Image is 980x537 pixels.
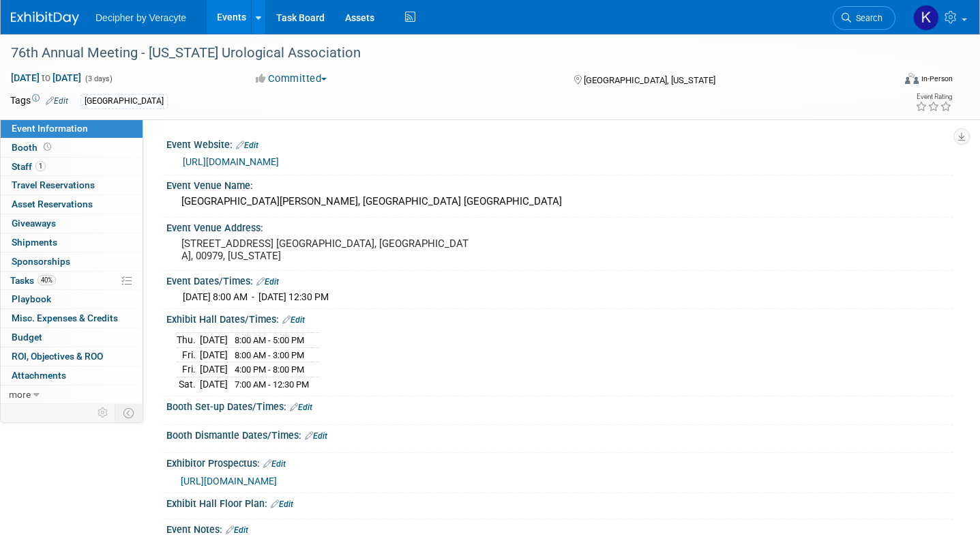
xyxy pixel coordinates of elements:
[282,315,305,325] a: Edit
[1,386,143,404] a: more
[12,142,54,153] span: Booth
[1,176,143,194] a: Travel Reservations
[12,313,118,323] span: Misc. Expenses & Credits
[12,256,70,267] span: Sponsorships
[40,72,53,83] span: to
[12,293,51,304] span: Playbook
[12,123,88,134] span: Event Information
[181,476,277,487] a: [URL][DOMAIN_NAME]
[1,214,143,233] a: Giveaways
[1,233,143,252] a: Shipments
[177,377,200,391] td: Sat.
[10,275,56,286] span: Tasks
[166,396,953,414] div: Booth Set-up Dates/Times:
[166,218,953,235] div: Event Venue Address:
[813,71,953,91] div: Event Format
[251,72,332,86] button: Committed
[913,5,939,31] img: Kathryn Pellegrini
[115,404,143,422] td: Toggle Event Tabs
[921,74,953,84] div: In-Person
[200,377,228,391] td: [DATE]
[200,362,228,377] td: [DATE]
[905,73,919,84] img: Format-Inperson.png
[38,275,56,285] span: 40%
[915,93,952,100] div: Event Rating
[200,332,228,347] td: [DATE]
[12,161,46,172] span: Staff
[11,12,79,25] img: ExhibitDay
[183,291,329,302] span: [DATE] 8:00 AM - [DATE] 12:30 PM
[226,525,248,535] a: Edit
[1,272,143,290] a: Tasks40%
[12,332,42,343] span: Budget
[181,237,479,262] pre: [STREET_ADDRESS] [GEOGRAPHIC_DATA], [GEOGRAPHIC_DATA], 00979, [US_STATE]
[35,161,46,171] span: 1
[166,425,953,443] div: Booth Dismantle Dates/Times:
[46,96,68,106] a: Edit
[1,252,143,271] a: Sponsorships
[1,139,143,157] a: Booth
[833,6,895,30] a: Search
[9,389,31,400] span: more
[166,309,953,327] div: Exhibit Hall Dates/Times:
[12,179,95,190] span: Travel Reservations
[1,195,143,214] a: Asset Reservations
[80,94,168,108] div: [GEOGRAPHIC_DATA]
[12,351,103,362] span: ROI, Objectives & ROO
[6,41,872,66] div: 76th Annual Meeting - [US_STATE] Urological Association
[263,459,286,469] a: Edit
[166,493,953,511] div: Exhibit Hall Floor Plan:
[235,350,304,360] span: 8:00 AM - 3:00 PM
[166,271,953,289] div: Event Dates/Times:
[183,156,279,167] a: [URL][DOMAIN_NAME]
[1,290,143,308] a: Playbook
[236,141,258,150] a: Edit
[12,237,57,248] span: Shipments
[177,362,200,377] td: Fri.
[10,72,82,84] span: [DATE] [DATE]
[177,347,200,362] td: Fri.
[91,404,115,422] td: Personalize Event Tab Strip
[200,347,228,362] td: [DATE]
[1,119,143,138] a: Event Information
[166,453,953,471] div: Exhibitor Prospectus:
[584,75,715,85] span: [GEOGRAPHIC_DATA], [US_STATE]
[1,347,143,366] a: ROI, Objectives & ROO
[256,277,279,287] a: Edit
[166,519,953,537] div: Event Notes:
[166,175,953,192] div: Event Venue Name:
[290,403,312,412] a: Edit
[1,309,143,328] a: Misc. Expenses & Credits
[166,134,953,152] div: Event Website:
[95,12,186,23] span: Decipher by Veracyte
[12,218,56,229] span: Giveaways
[177,332,200,347] td: Thu.
[84,74,113,83] span: (3 days)
[1,328,143,347] a: Budget
[235,379,309,390] span: 7:00 AM - 12:30 PM
[10,93,68,109] td: Tags
[851,13,882,23] span: Search
[177,191,942,212] div: [GEOGRAPHIC_DATA][PERSON_NAME], [GEOGRAPHIC_DATA] [GEOGRAPHIC_DATA]
[235,364,304,375] span: 4:00 PM - 8:00 PM
[305,431,327,441] a: Edit
[12,370,66,381] span: Attachments
[1,158,143,176] a: Staff1
[235,335,304,345] span: 8:00 AM - 5:00 PM
[12,199,93,209] span: Asset Reservations
[271,499,293,509] a: Edit
[1,366,143,385] a: Attachments
[41,142,54,152] span: Booth not reserved yet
